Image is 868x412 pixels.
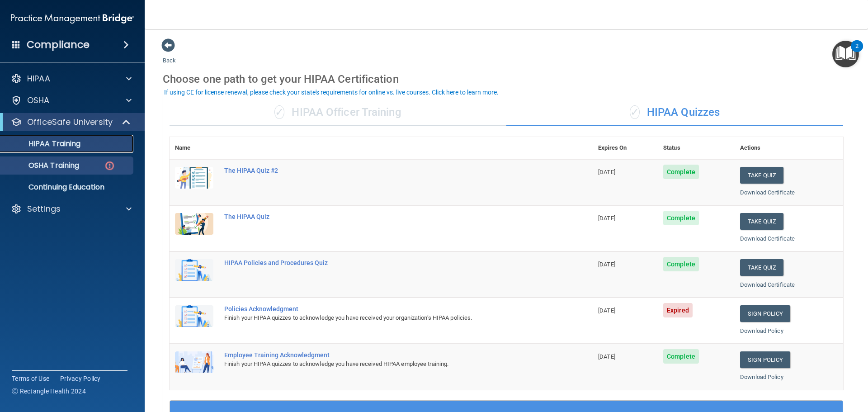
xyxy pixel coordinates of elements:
a: Download Policy [740,327,783,334]
a: Download Certificate [740,189,795,196]
span: [DATE] [598,215,615,222]
div: HIPAA Officer Training [170,99,506,126]
button: If using CE for license renewal, please check your state's requirements for online vs. live cours... [163,88,500,97]
p: HIPAA [27,73,50,84]
a: Terms of Use [12,374,49,383]
div: 2 [855,46,859,58]
span: Complete [663,349,699,364]
a: Sign Policy [740,305,790,322]
a: Privacy Policy [60,374,101,383]
th: Name [170,137,219,159]
th: Expires On [593,137,658,159]
div: Policies Acknowledgment [224,305,547,313]
span: Expired [663,303,693,317]
span: [DATE] [598,307,615,314]
span: Complete [663,211,699,225]
img: danger-circle.6113f641.png [104,160,115,171]
a: Download Policy [740,374,783,380]
div: HIPAA Quizzes [506,99,843,126]
p: OSHA [27,95,50,106]
p: Continuing Education [6,183,129,192]
button: Take Quiz [740,259,783,276]
img: PMB logo [11,9,134,28]
a: Sign Policy [740,351,790,368]
h4: Compliance [27,38,90,51]
span: [DATE] [598,261,615,268]
a: Settings [11,204,132,214]
a: HIPAA [11,73,132,84]
div: Employee Training Acknowledgment [224,351,547,359]
th: Status [658,137,735,159]
button: Open Resource Center, 2 new notifications [832,41,859,67]
p: OSHA Training [6,161,79,170]
div: HIPAA Policies and Procedures Quiz [224,259,547,266]
p: HIPAA Training [6,139,80,148]
div: Choose one path to get your HIPAA Certification [163,66,850,92]
a: Download Certificate [740,235,795,242]
div: The HIPAA Quiz [224,213,547,220]
div: Finish your HIPAA quizzes to acknowledge you have received your organization’s HIPAA policies. [224,313,547,323]
a: OfficeSafe University [11,117,131,128]
button: Take Quiz [740,213,783,230]
span: Complete [663,257,699,271]
th: Actions [735,137,843,159]
div: Finish your HIPAA quizzes to acknowledge you have received HIPAA employee training. [224,359,547,369]
a: Download Certificate [740,281,795,288]
a: OSHA [11,95,132,106]
span: ✓ [274,105,284,119]
p: OfficeSafe University [27,117,113,128]
span: [DATE] [598,353,615,360]
button: Take Quiz [740,167,783,184]
span: ✓ [630,105,640,119]
span: [DATE] [598,169,615,175]
p: Settings [27,204,61,214]
span: Complete [663,165,699,179]
a: Back [163,46,176,64]
span: Ⓒ Rectangle Health 2024 [12,387,86,396]
div: The HIPAA Quiz #2 [224,167,547,174]
div: If using CE for license renewal, please check your state's requirements for online vs. live cours... [164,89,499,95]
